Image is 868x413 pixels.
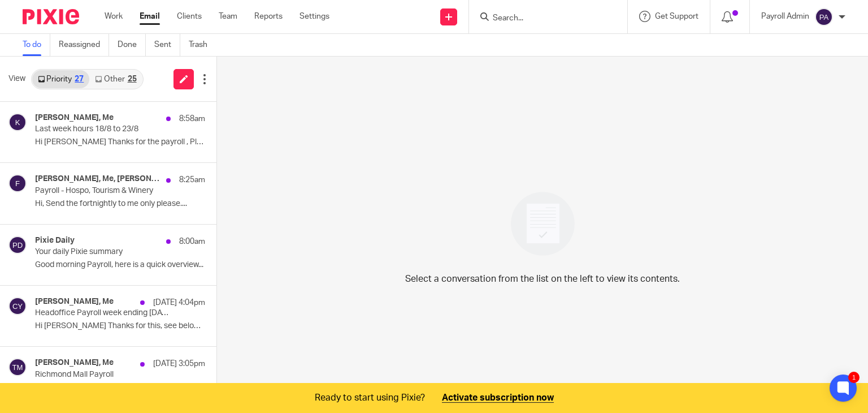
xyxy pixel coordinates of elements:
[35,370,171,380] p: Richmond Mall Payroll
[153,297,205,308] p: [DATE] 4:04pm
[23,9,79,24] img: Pixie
[59,34,109,56] a: Reassigned
[177,11,202,22] a: Clients
[492,14,593,24] input: Search
[848,372,860,383] div: 1
[35,137,205,147] p: Hi [PERSON_NAME] Thanks for the payroll , Please...
[8,358,27,376] img: svg%3E
[35,321,205,331] p: Hi [PERSON_NAME] Thanks for this, see below for...
[75,75,84,83] div: 27
[35,297,114,307] h4: [PERSON_NAME], Me
[35,308,171,318] p: Headoffice Payroll week ending [DATE]
[35,236,75,246] h4: Pixie Daily
[8,174,27,192] img: svg%3E
[118,34,146,56] a: Done
[89,70,142,88] a: Other25
[815,8,833,26] img: svg%3E
[35,247,171,257] p: Your daily Pixie summary
[32,70,89,88] a: Priority27
[405,272,680,286] p: Select a conversation from the list on the left to view its contents.
[179,236,205,247] p: 8:00am
[154,34,180,56] a: Sent
[189,34,216,56] a: Trash
[504,184,582,263] img: image
[23,34,50,56] a: To do
[8,236,27,254] img: svg%3E
[655,12,698,20] span: Get Support
[153,358,205,369] p: [DATE] 3:05pm
[35,199,205,209] p: Hi, Send the fortnightly to me only please....
[35,113,114,123] h4: [PERSON_NAME], Me
[140,11,160,22] a: Email
[179,174,205,186] p: 8:25am
[35,186,171,196] p: Payroll - Hospo, Tourism & Winery
[8,297,27,315] img: svg%3E
[8,73,25,85] span: View
[35,124,171,134] p: Last week hours 18/8 to 23/8
[35,174,160,184] h4: [PERSON_NAME], Me, [PERSON_NAME]
[254,11,283,22] a: Reports
[179,113,205,124] p: 8:58am
[128,75,137,83] div: 25
[219,11,237,22] a: Team
[8,113,27,131] img: svg%3E
[105,11,123,22] a: Work
[300,11,329,22] a: Settings
[35,358,114,368] h4: [PERSON_NAME], Me
[761,11,809,22] p: Payroll Admin
[35,260,205,270] p: Good morning Payroll, here is a quick overview...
